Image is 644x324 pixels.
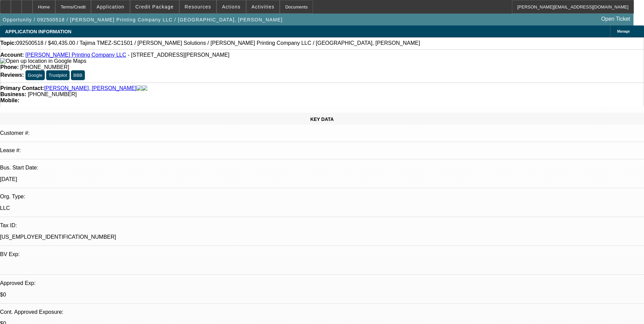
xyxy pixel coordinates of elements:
button: Trustpilot [46,70,69,80]
span: 092500518 / $40,435.00 / Tajima TMEZ-SC1501 / [PERSON_NAME] Solutions / [PERSON_NAME] Printing Co... [16,40,420,46]
strong: Business: [0,91,26,97]
strong: Primary Contact: [0,85,44,91]
span: Manage [617,30,630,33]
a: [PERSON_NAME] Printing Company LLC [25,52,126,58]
button: Resources [180,0,216,13]
strong: Mobile: [0,97,19,103]
button: Activities [246,0,280,13]
strong: Topic: [0,40,16,46]
span: KEY DATA [310,116,334,122]
a: [PERSON_NAME], [PERSON_NAME] [44,85,136,91]
img: facebook-icon.png [136,85,142,91]
strong: Account: [0,52,24,58]
button: Actions [217,0,246,13]
button: Credit Package [130,0,179,13]
a: Open Ticket [599,13,633,25]
span: [PHONE_NUMBER] [20,64,69,70]
span: - [STREET_ADDRESS][PERSON_NAME] [128,52,229,58]
span: Application [96,4,124,10]
button: Google [25,70,45,80]
strong: Phone: [0,64,19,70]
span: [PHONE_NUMBER] [28,91,77,97]
span: APPLICATION INFORMATION [5,29,71,34]
span: Activities [252,4,275,10]
button: BBB [71,70,85,80]
img: Open up location in Google Maps [0,58,86,64]
span: Resources [185,4,211,10]
img: linkedin-icon.png [142,85,147,91]
span: Actions [222,4,241,10]
a: View Google Maps [0,58,86,64]
button: Application [91,0,129,13]
span: Credit Package [135,4,174,10]
strong: Reviews: [0,72,24,78]
span: Opportunity / 092500518 / [PERSON_NAME] Printing Company LLC / [GEOGRAPHIC_DATA], [PERSON_NAME] [3,17,283,22]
